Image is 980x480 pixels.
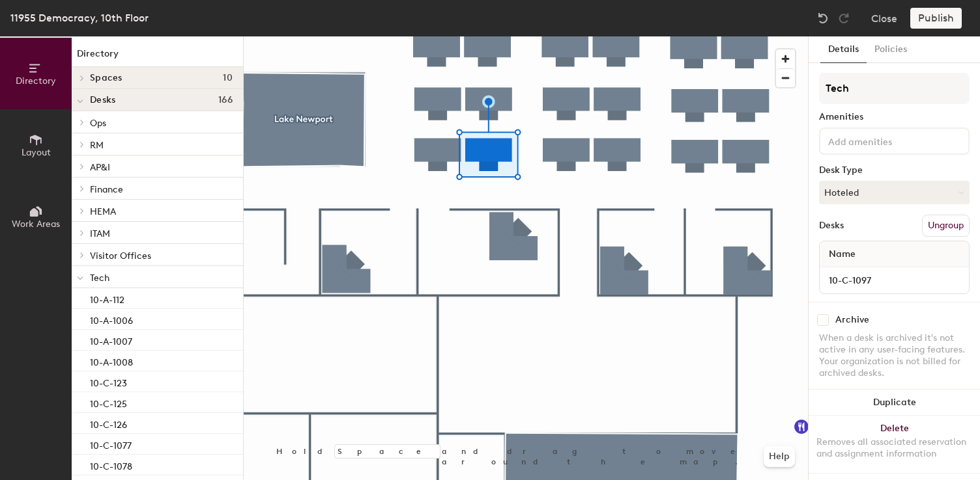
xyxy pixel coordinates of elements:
button: Hoteled [819,181,970,204]
span: Name [822,243,862,266]
button: Help [764,446,795,467]
p: 10-A-1007 [90,332,132,347]
button: Close [871,8,897,29]
div: Desk Type [819,165,970,176]
div: Desks [819,220,844,231]
input: Add amenities [826,133,943,148]
div: Archive [835,315,869,325]
button: Ungroup [922,215,970,237]
div: When a desk is archived it's not active in any user-facing features. Your organization is not bil... [819,332,970,379]
input: Unnamed desk [822,271,966,289]
span: Visitor Offices [90,250,151,261]
p: 10-C-123 [90,374,127,389]
span: 10 [223,73,233,83]
button: Policies [867,36,915,63]
p: 10-C-125 [90,395,127,410]
p: 10-A-1008 [90,353,133,368]
span: ITAM [90,228,110,239]
img: Undo [816,12,829,25]
button: Details [820,36,867,63]
p: 10-C-126 [90,416,127,431]
img: Redo [837,12,850,25]
div: 11955 Democracy, 10th Floor [10,10,149,26]
span: Directory [16,75,56,87]
span: 166 [218,95,233,105]
span: Spaces [90,73,122,83]
span: Desks [90,95,115,105]
h1: Directory [72,47,243,67]
div: Removes all associated reservation and assignment information [816,436,972,460]
button: Duplicate [809,390,980,416]
span: Ops [90,118,106,129]
p: 10-C-1078 [90,457,132,472]
span: Work Areas [12,219,60,230]
span: AP&I [90,162,110,173]
span: Layout [22,147,51,158]
div: Amenities [819,112,970,122]
p: 10-A-112 [90,291,124,306]
span: Finance [90,184,123,195]
span: HEMA [90,206,116,217]
span: Tech [90,273,109,284]
span: RM [90,140,104,151]
p: 10-A-1006 [90,312,133,327]
button: DeleteRemoves all associated reservation and assignment information [809,416,980,473]
p: 10-C-1077 [90,436,132,451]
